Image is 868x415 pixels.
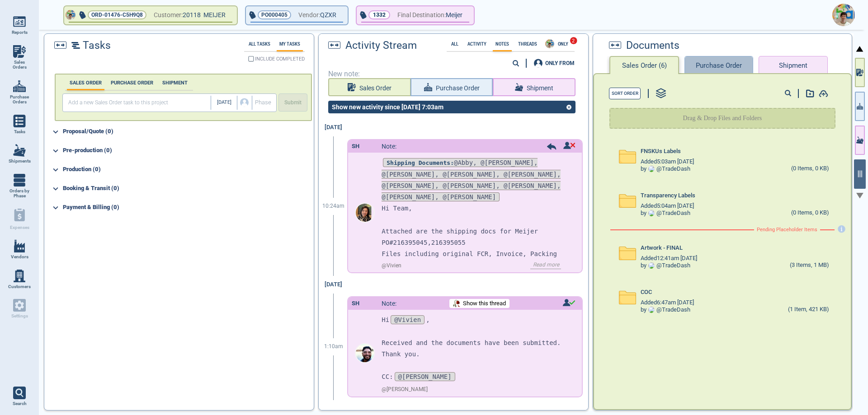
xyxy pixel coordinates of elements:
span: Transparency Labels [641,192,695,199]
p: 1332 [373,10,386,19]
label: Activity [465,42,489,47]
span: Read more [530,262,561,269]
span: @[PERSON_NAME] [395,372,455,381]
img: Avatar [545,39,554,48]
span: Sales Order [359,83,392,94]
span: Search [13,401,27,406]
span: @Vivien [391,315,425,324]
span: PO000405 [261,10,288,19]
label: Notes [493,42,512,47]
img: menu_icon [13,174,26,187]
span: Final Destination: [397,9,446,21]
span: ORD-01476-C5H9Q8 [91,10,143,19]
img: menu_icon [13,15,26,28]
span: 1:10am [324,344,343,350]
span: @Abby, @[PERSON_NAME], @[PERSON_NAME], @[PERSON_NAME], @[PERSON_NAME], @[PERSON_NAME], @[PERSON_N... [382,158,561,201]
button: Purchase Order [410,78,493,96]
div: Booking & Transit (0) [63,182,312,196]
button: Sales Order [328,78,410,96]
strong: Shipping Documents: [387,159,454,166]
img: Avatar [648,307,655,313]
span: @ [PERSON_NAME] [382,387,428,393]
label: My Tasks [277,42,303,47]
span: Tasks [83,40,111,51]
span: Meijer [446,9,462,21]
div: Show new activity since [DATE] 7:03am [328,103,447,111]
label: Threads [515,42,540,47]
p: Attached are the shipping docs for Meijer PO#216395045,216395055 [382,226,568,248]
img: timeline2 [71,42,80,49]
span: Reports [12,30,28,35]
img: Avatar [648,166,655,172]
span: Shipments [9,159,31,164]
p: Thank you. [382,349,568,360]
input: Add a new Sales Order task to this project [65,96,211,110]
button: Shipment [759,56,827,74]
span: Vendors [11,254,28,260]
span: COC [641,289,652,296]
img: Wilted_Flower [453,300,460,307]
img: Avatar [356,204,374,222]
span: INCLUDE COMPLETED [255,57,305,61]
button: Sort Order [609,88,641,99]
span: Artwork - FINAL [641,245,683,252]
div: Pre-production (0) [63,144,312,158]
button: Purchase Order [684,56,753,74]
label: PURCHASE ORDER [108,80,156,86]
p: Drag & Drop Files and Folders [683,114,762,123]
span: Added 6:47am [DATE] [641,299,694,306]
div: Production (0) [63,163,312,177]
div: (3 Items, 1 MB) [790,262,829,269]
img: menu_icon [13,144,26,157]
div: [DATE] [320,119,347,136]
span: @ Vivien [382,263,401,269]
span: Orders by Phase [7,188,32,199]
img: Avatar [648,210,655,216]
div: (0 Items, 0 KB) [791,210,829,217]
div: Payment & Billing (0) [63,201,312,215]
span: Added 5:04am [DATE] [641,203,694,210]
span: Shipment [527,83,553,94]
span: New note: [328,70,579,78]
img: menu_icon [13,240,26,252]
span: Customer: [154,9,183,21]
span: Phase [255,99,271,106]
button: Shipment [493,78,575,96]
span: QZXR [320,9,336,21]
button: AvatarORD-01476-C5H9Q8Customer:20118 MEIJER [64,6,237,24]
div: [DATE] [320,276,347,294]
img: Avatar [832,4,855,26]
img: add-document [819,90,828,97]
span: 2 [570,37,577,44]
button: 1332Final Destination:Meijer [357,6,474,24]
img: Avatar [356,344,374,362]
p: Files including original FCR, Invoice, Packing list & Importfile. [382,248,568,271]
label: SHIPMENT [160,80,190,86]
img: unread icon [562,299,576,306]
span: Purchase Order [436,83,480,94]
span: Sales Orders [7,60,32,70]
span: 20118 [183,9,203,21]
span: Tasks [14,129,25,135]
div: by @ TradeDash [641,307,690,313]
div: (1 Item, 421 KB) [788,306,829,313]
label: All Tasks [246,42,273,47]
span: 10:24am [322,203,344,210]
p: Received and the documents have been submitted. [382,337,568,349]
button: PO000405Vendor:QZXR [246,6,348,24]
span: Note: [382,300,396,307]
span: Added 12:41am [DATE] [641,255,697,262]
img: menu_icon [13,80,26,93]
span: Added 5:03am [DATE] [641,159,694,165]
div: by @ TradeDash [641,210,690,217]
p: CC: [382,371,568,382]
div: SH [352,300,359,307]
span: MEIJER [203,11,226,19]
div: by @ TradeDash [641,262,690,269]
span: Customers [8,284,31,289]
span: Activity Stream [345,40,417,51]
span: Show this thread [463,300,506,307]
label: SALES ORDER [67,80,104,86]
img: Avatar [66,10,75,20]
span: ONLY [555,42,571,47]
